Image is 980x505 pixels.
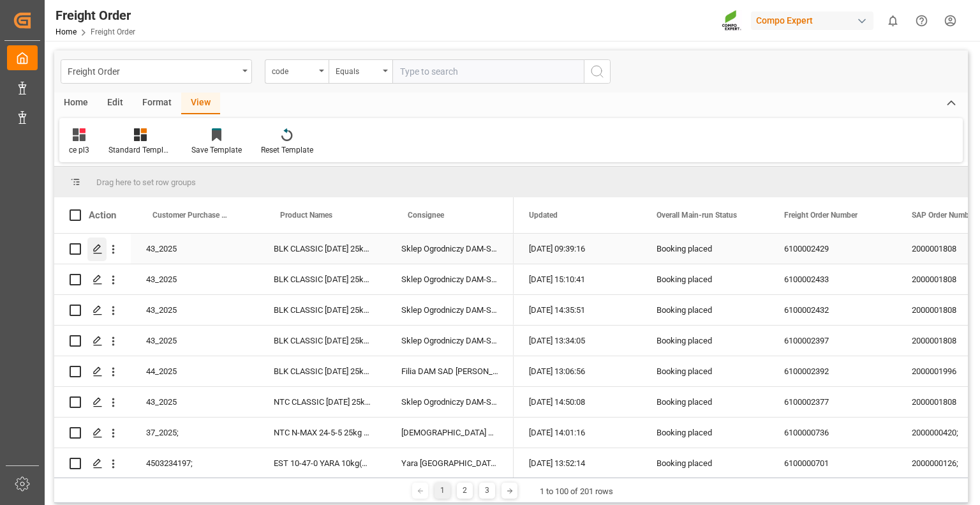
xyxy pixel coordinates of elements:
[514,448,641,478] div: [DATE] 13:52:14
[386,326,514,356] div: Sklep Ogrodniczy DAM-SAD, [PERSON_NAME]
[272,63,315,77] div: code
[131,326,258,356] div: 43_2025
[386,418,514,448] div: [DEMOGRAPHIC_DATA] PW [PERSON_NAME]
[912,211,979,220] span: SAP Order Numbers
[386,448,514,478] div: Yara [GEOGRAPHIC_DATA] Sp. z o.o.
[133,93,181,114] div: Format
[529,211,558,220] span: Updated
[54,387,514,418] div: Press SPACE to select this row.
[769,387,896,417] div: 6100002377
[769,264,896,294] div: 6100002433
[386,234,514,264] div: Sklep Ogrodniczy DAM-SAD, [PERSON_NAME]
[56,6,135,25] div: Freight Order
[54,326,514,356] div: Press SPACE to select this row.
[54,93,98,114] div: Home
[54,234,514,264] div: Press SPACE to select this row.
[784,211,857,220] span: Freight Order Number
[54,418,514,448] div: Press SPACE to select this row.
[392,59,584,84] input: Type to search
[514,295,641,325] div: [DATE] 14:35:51
[769,326,896,356] div: 6100002397
[907,6,936,35] button: Help Center
[514,234,641,264] div: [DATE] 09:39:16
[386,295,514,325] div: Sklep Ogrodniczy DAM-SAD, [PERSON_NAME]
[657,418,754,448] div: Booking placed
[457,483,473,499] div: 2
[408,211,444,220] span: Consignee
[434,483,450,499] div: 1
[657,265,754,294] div: Booking placed
[336,63,379,77] div: Equals
[769,418,896,448] div: 6100000736
[191,144,242,156] div: Save Template
[258,326,386,356] div: BLK CLASSIC [DATE] 25kg(x40)D,EN,PL,FNL
[386,356,514,386] div: Filia DAM SAD [PERSON_NAME]
[258,264,386,294] div: BLK CLASSIC [DATE] 25kg(x40)D,EN,PL,FNL
[769,234,896,264] div: 6100002429
[258,418,386,448] div: NTC N-MAX 24-5-5 25kg (x40) A,D,EN,PLESG 12 NPK [DATE] 25kg (x42) INT
[722,10,742,32] img: Screenshot%202023-09-29%20at%2010.02.21.png_1712312052.png
[329,59,392,84] button: open menu
[769,448,896,478] div: 6100000701
[258,234,386,264] div: BLK CLASSIC [DATE] 25kg(x40)D,EN,PL,FNL
[514,387,641,417] div: [DATE] 14:50:08
[98,93,133,114] div: Edit
[89,209,116,221] div: Action
[181,93,220,114] div: View
[657,357,754,386] div: Booking placed
[657,388,754,417] div: Booking placed
[108,144,172,156] div: Standard Templates
[131,418,258,448] div: 37_2025;
[54,448,514,479] div: Press SPACE to select this row.
[540,485,613,498] div: 1 to 100 of 201 rows
[514,264,641,294] div: [DATE] 15:10:41
[769,295,896,325] div: 6100002432
[69,144,89,156] div: ce pl3
[131,387,258,417] div: 43_2025
[56,27,77,36] a: Home
[657,449,754,478] div: Booking placed
[514,326,641,356] div: [DATE] 13:34:05
[386,264,514,294] div: Sklep Ogrodniczy DAM-SAD, [PERSON_NAME]
[265,59,329,84] button: open menu
[751,8,879,33] button: Compo Expert
[152,211,232,220] span: Customer Purchase Order Numbers
[479,483,495,499] div: 3
[657,296,754,325] div: Booking placed
[657,234,754,264] div: Booking placed
[131,264,258,294] div: 43_2025
[131,448,258,478] div: 4503234197;
[54,295,514,326] div: Press SPACE to select this row.
[131,356,258,386] div: 44_2025
[584,59,611,84] button: search button
[514,418,641,448] div: [DATE] 14:01:16
[258,448,386,478] div: EST 10-47-0 YARA 10kg(x98) HR,D,[PERSON_NAME],[PERSON_NAME],RO
[879,6,907,35] button: show 0 new notifications
[96,177,196,187] span: Drag here to set row groups
[258,356,386,386] div: BLK CLASSIC [DATE] 25kg(x40)D,EN,PL,FNL
[261,144,313,156] div: Reset Template
[131,295,258,325] div: 43_2025
[657,326,754,356] div: Booking placed
[54,264,514,295] div: Press SPACE to select this row.
[68,63,238,79] div: Freight Order
[769,356,896,386] div: 6100002392
[657,211,737,220] span: Overall Main-run Status
[386,387,514,417] div: Sklep Ogrodniczy DAM-SAD, [PERSON_NAME]
[258,387,386,417] div: NTC CLASSIC [DATE] 25kg (x40) DE,EN,PL
[54,356,514,387] div: Press SPACE to select this row.
[131,234,258,264] div: 43_2025
[258,295,386,325] div: BLK CLASSIC [DATE] 25kg(x40)D,EN,PL,FNL
[514,356,641,386] div: [DATE] 13:06:56
[751,11,873,30] div: Compo Expert
[280,211,332,220] span: Product Names
[61,59,252,84] button: open menu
